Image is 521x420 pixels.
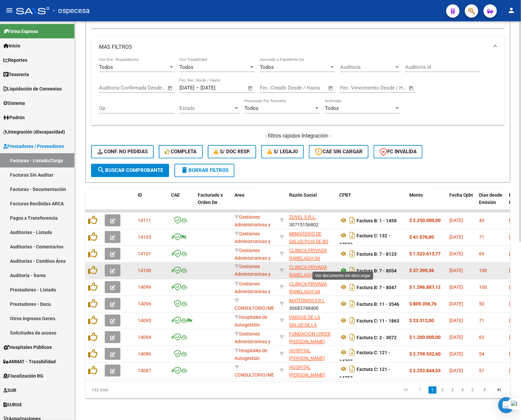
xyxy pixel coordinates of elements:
[449,387,457,394] a: 3
[348,215,357,226] i: Descargar documento
[325,106,339,112] span: Todos
[289,214,334,228] div: 30715156802
[409,218,441,223] strong: $ 2.250.000,00
[458,385,468,396] li: page 4
[91,145,154,159] button: Conf. no pedidas
[479,352,485,357] span: 54
[267,149,298,155] span: S/ legajo
[447,188,477,218] datatable-header-cell: Fecha Cpbt
[3,42,20,49] span: Inicio
[179,64,193,70] span: Todos
[260,85,287,91] input: Fecha inicio
[138,268,151,273] span: 14100
[479,268,487,273] span: 100
[449,368,463,374] span: [DATE]
[289,215,317,220] span: ZUVEL S.R.L.
[348,282,357,293] i: Descargar documento
[180,166,188,174] mat-icon: delete
[479,368,485,374] span: 57
[357,251,397,257] strong: Factura B: 7 - 8123
[138,318,151,324] span: 14095
[99,43,489,51] mat-panel-title: MAS FILTROS
[449,285,463,290] span: [DATE]
[408,84,415,92] button: Open calendar
[414,387,427,394] a: go to previous page
[138,218,151,223] span: 14111
[234,348,267,361] span: Hospitales de Autogestión
[3,344,52,351] span: Hospitales Públicos
[409,318,434,324] strong: $ 23.312,00
[357,218,397,223] strong: Factura B: 1 - 1459
[289,314,334,328] div: 30712224300
[448,385,458,396] li: page 3
[409,335,441,340] strong: $ 1.200.000,00
[200,85,233,91] input: Fecha fin
[449,235,463,240] span: [DATE]
[289,230,334,244] div: 30626983398
[348,299,357,309] i: Descargar documento
[340,85,367,91] input: Fecha inicio
[348,364,357,375] i: Descargar documento
[479,285,487,290] span: 100
[289,264,334,278] div: 30679398993
[449,268,463,273] span: [DATE]
[438,385,448,396] li: page 2
[339,193,351,198] span: CPBT
[99,85,126,91] input: Fecha inicio
[327,84,335,92] button: Open calendar
[53,3,90,18] span: - ospecesa
[289,365,331,386] span: HOSPITAL [PERSON_NAME] ASOCIACION CIVOL
[3,387,16,394] span: SUR
[138,193,142,198] span: ID
[289,248,327,261] span: CLINICA PRIVADA RANELAGH SA
[479,335,485,340] span: 63
[5,6,13,14] mat-icon: menu
[234,264,271,285] span: Gestiones Administrativas y Otros
[289,231,328,252] span: MINISTERIO DE SALUD PCIA DE BS AS O. P.
[409,268,434,273] strong: $ 37.399,36
[449,218,463,223] span: [DATE]
[428,385,438,396] li: page 1
[409,235,434,240] strong: $ 41.076,00
[168,188,195,218] datatable-header-cell: CAE
[479,218,485,223] span: 40
[289,364,334,378] div: 30545850474
[373,85,406,91] input: Fecha fin
[3,401,22,408] span: SURGE
[439,387,447,394] a: 2
[3,99,25,107] span: Sistema
[469,387,477,394] a: 5
[234,248,271,269] span: Gestiones Administrativas y Otros
[289,332,331,345] span: FUNDACION CREER [PERSON_NAME]
[97,168,163,174] span: Buscar Comprobante
[315,149,363,155] span: CAE SIN CARGAR
[479,318,485,324] span: 71
[357,268,397,273] strong: Factura B: 7 - 8054
[409,193,423,198] span: Monto
[449,301,463,307] span: [DATE]
[91,164,169,177] button: Buscar Comprobante
[508,6,516,14] mat-icon: person
[214,149,250,155] span: S/ Doc Resp.
[166,84,174,92] button: Open calendar
[132,85,164,91] input: Fecha fin
[287,188,337,218] datatable-header-cell: Razón Social
[293,85,325,91] input: Fecha fin
[3,358,56,365] span: ANMAT - Trazabilidad
[409,301,437,307] strong: $ 809.356,76
[309,145,369,159] button: CAE SIN CARGAR
[348,249,357,259] i: Descargar documento
[289,298,325,303] span: MATERNOS S R L
[374,145,423,159] button: FC Inválida
[409,251,441,257] strong: $ 1.523.613,77
[357,335,397,340] strong: Factura C: 2 - 3072
[449,251,463,257] span: [DATE]
[493,387,506,394] a: go to last page
[138,352,151,357] span: 14086
[138,251,151,257] span: 14101
[234,332,271,352] span: Gestiones Administrativas y Otros
[3,56,27,64] span: Reportes
[289,281,327,294] span: CLINICA PRIVADA RANELAGH SA
[91,133,505,140] h4: - filtros rápidos Integración -
[234,365,288,378] span: CONSULTORIO/MEDICOS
